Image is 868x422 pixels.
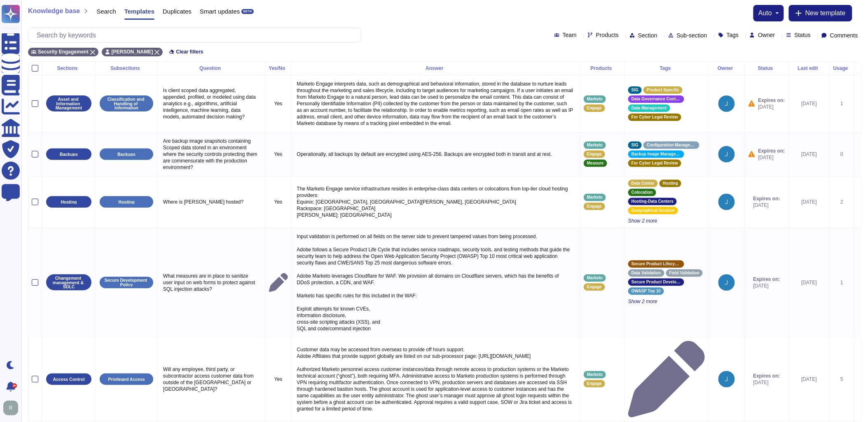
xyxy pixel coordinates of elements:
span: Marketo [587,143,603,147]
div: Tags [628,66,705,71]
div: Subsections [99,66,154,71]
p: Yes [269,376,288,383]
p: Changement management & SDLC [49,276,89,289]
span: Marketo [587,373,603,377]
p: Operationally, all backups by default are encrypted using AES-256. Backups are encrypted both in ... [295,149,577,160]
span: Templates [124,8,154,14]
div: [DATE] [792,376,826,383]
span: Status [795,32,811,38]
p: Marketo Engage interprets data, such as demographical and behavioral information, stored in the d... [295,79,577,129]
span: SIG [632,143,639,147]
div: 1 [833,100,851,107]
div: 2 [833,199,851,205]
span: Colocation [632,190,653,195]
span: Field Validation [669,271,700,275]
p: What measures are in place to sanitize user input on web forms to protect against SQL injection a... [161,271,262,294]
span: OWASP Top 10 [632,289,661,293]
button: user [2,399,24,417]
div: Products [584,66,621,71]
img: user [718,95,735,112]
div: BETA [241,9,253,14]
div: Sections [45,66,92,71]
span: Search [96,8,116,14]
div: [DATE] [792,279,826,286]
span: [DATE] [753,283,780,289]
div: 1 [833,279,851,286]
button: auto [758,10,779,16]
span: Smart updates [200,8,240,14]
span: Expires on: [758,97,785,104]
p: Asset and Information Management [49,97,89,110]
p: The Marketo Engage service infrastructure resides in enterprise-class data centers or colocations... [295,183,577,220]
span: Products [596,32,619,38]
p: Privileged Access [108,377,145,382]
p: Will any employee, third party, or subcontractor access customer data from outside of the [GEOGRA... [161,364,262,394]
span: Marketo [587,276,603,280]
span: Security Engagement [38,49,89,54]
span: Expires on: [753,276,780,283]
div: Status [749,66,785,71]
span: Sub-section [677,32,707,38]
div: Usage [833,66,851,71]
p: Input validation is performed on all fields on the server side to prevent tampered values from be... [295,231,577,334]
p: Yes [269,100,288,107]
span: [DATE] [753,202,780,209]
span: SIG [632,88,639,92]
span: Section [638,32,657,38]
span: Expires on: [753,195,780,202]
span: Marketo [587,97,603,101]
span: For Cyber Legal Review [632,115,678,119]
button: New template [789,5,852,21]
span: Marketo [587,195,603,199]
span: Data Management [632,106,667,110]
p: Backups [117,152,136,157]
span: Hosting-Data Centers [632,199,674,204]
p: Customer data may be accessed from overseas to provide off hours support. Adobe Affiliates that p... [295,344,577,414]
span: auto [758,10,772,16]
span: [DATE] [753,379,780,386]
p: Yes [269,151,288,158]
div: [DATE] [792,199,826,205]
img: user [3,401,18,415]
span: New template [805,10,846,16]
span: Hosting [663,181,678,185]
span: Data Center [632,181,655,185]
p: Hosting [61,200,77,204]
div: Answer [295,66,577,71]
div: Last edit [792,66,826,71]
p: Are backup image snapshots containing Scoped data stored in an environment where the security con... [161,136,262,173]
span: Duplicates [163,8,192,14]
span: Knowledge base [28,8,80,14]
div: Question [161,66,262,71]
span: Team [563,32,577,38]
div: 5 [833,376,851,383]
span: Secure Product Lifecycle Standard [632,262,681,266]
span: Engage [587,285,602,289]
p: Access Control [53,377,84,382]
img: user [718,371,735,387]
span: Clear filters [176,49,203,54]
span: Show 2 more [628,298,705,305]
div: 9+ [12,383,17,388]
span: Geographical location [632,209,675,213]
span: Tags [727,32,739,38]
span: [DATE] [758,104,785,110]
span: Data Governance Controls [632,97,681,101]
span: Product Specific [647,88,679,92]
span: Expires on: [753,373,780,379]
span: Comments [830,32,858,38]
img: user [718,194,735,210]
p: Where is [PERSON_NAME] hosted? [161,197,262,207]
span: Expires on: [758,148,785,154]
img: user [718,146,735,162]
span: Configuration Management [647,143,696,147]
span: Engage [587,106,602,110]
span: Backup Image Management [632,152,681,156]
span: Engage [587,204,602,209]
p: Backups [60,152,78,157]
span: For Cyber Legal Review [632,161,678,165]
span: Show 2 more [628,218,705,224]
span: Measure [587,161,604,165]
div: 0 [833,151,851,158]
div: Owner [712,66,742,71]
